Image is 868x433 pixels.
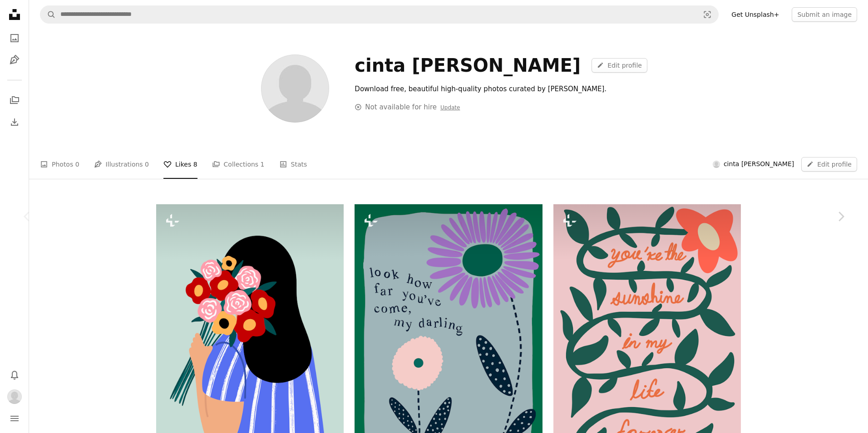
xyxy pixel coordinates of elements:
[724,160,794,169] span: cinta [PERSON_NAME]
[40,150,79,179] a: Photos 0
[355,102,460,113] div: Not available for hire
[94,150,149,179] a: Illustrations 0
[156,341,344,349] a: A woman holds a bouquet of colorful flowers.
[145,159,149,169] span: 0
[355,84,625,94] div: Download free, beautiful high-quality photos curated by [PERSON_NAME].
[553,339,741,347] a: A card with a flower on it that says you're the sunshine in my
[355,54,581,76] div: cinta [PERSON_NAME]
[261,159,265,169] span: 1
[40,5,719,24] form: Find visuals sitewide
[814,173,868,260] a: Next
[5,409,24,428] button: Menu
[726,7,784,22] a: Get Unsplash+
[5,91,24,109] a: Collections
[792,7,857,22] button: Submit an image
[801,157,857,172] a: Edit profile
[40,6,56,23] button: Search Unsplash
[212,150,265,179] a: Collections 1
[5,113,24,131] a: Download History
[75,159,79,169] span: 0
[5,366,24,384] button: Notifications
[592,58,647,73] a: Edit profile
[5,388,24,406] button: Profile
[7,389,22,404] img: Avatar of user cinta montano
[279,150,307,179] a: Stats
[440,104,460,111] a: Update
[5,51,24,69] a: Illustrations
[261,54,329,123] img: Avatar of user cinta montano
[5,29,24,47] a: Photos
[713,161,720,168] img: Avatar of user cinta montano
[696,6,718,23] button: Visual search
[355,331,542,340] a: A card with a flower and a quote on it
